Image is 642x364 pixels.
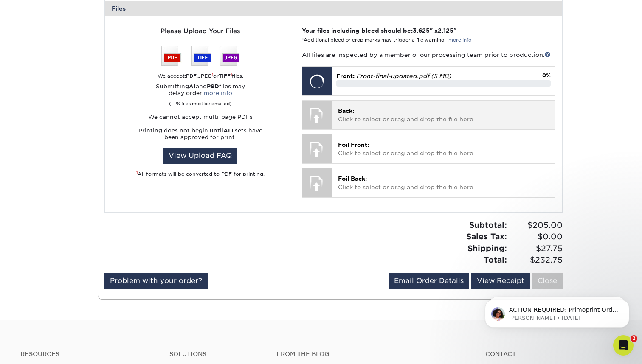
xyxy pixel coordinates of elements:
[302,27,456,34] strong: Your files including bleed should be: " x "
[104,273,208,289] a: Problem with your order?
[613,335,634,356] iframe: Intercom live chat
[438,27,453,34] span: 2.125
[204,90,232,96] a: more info
[338,106,549,124] p: Click to select or drag and drop the file here.
[231,73,232,77] sup: 1
[336,73,355,79] span: Front:
[112,114,289,120] p: We cannot accept multi-page PDFs
[219,73,231,79] strong: TIFF
[466,232,507,241] strong: Sales Tax:
[161,46,239,66] img: We accept: PSD, TIFF, or JPEG (JPG)
[212,73,213,77] sup: 1
[471,273,530,289] a: View Receipt
[198,73,212,79] strong: JPEG
[112,127,289,141] p: Printing does not begin until sets have been approved for print.
[510,219,563,231] span: $205.00
[389,273,469,289] a: Email Order Details
[37,25,146,259] span: ACTION REQUIRED: Primoprint Order 25104-105561-52156 Good morning [PERSON_NAME], Thank you for pl...
[356,73,451,79] em: Front-final-updated.pdf (5 MB)
[189,83,196,90] strong: AI
[37,33,146,40] p: Message from Avery, sent 2d ago
[469,220,507,230] strong: Subtotal:
[20,350,157,358] h4: Resources
[169,97,232,107] small: (EPS files must be emailed)
[338,140,549,158] p: Click to select or drag and drop the file here.
[136,171,138,175] sup: 1
[510,243,563,255] span: $27.75
[631,335,637,342] span: 2
[112,83,289,107] p: Submitting and files may delay order:
[472,282,642,341] iframe: Intercom notifications message
[510,254,563,266] span: $232.75
[338,174,549,192] p: Click to select or drag and drop the file here.
[223,127,235,134] strong: ALL
[448,37,471,43] a: more info
[302,37,471,43] small: *Additional bleed or crop marks may trigger a file warning –
[338,107,354,114] span: Back:
[484,255,507,264] strong: Total:
[302,50,555,59] p: All files are inspected by a member of our processing team prior to production.
[112,26,289,36] div: Please Upload Your Files
[413,27,430,34] span: 3.625
[467,244,507,253] strong: Shipping:
[485,350,622,358] a: Contact
[169,350,263,358] h4: Solutions
[532,273,563,289] a: Close
[338,175,367,182] span: Foil Back:
[276,350,462,358] h4: From the Blog
[186,73,197,79] strong: PDF
[510,231,563,243] span: $0.00
[112,73,289,80] div: We accept: , or files.
[338,141,369,148] span: Foil Front:
[163,148,237,164] a: View Upload FAQ
[105,1,563,16] div: Files
[207,83,219,90] strong: PSD
[112,171,289,178] div: All formats will be converted to PDF for printing.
